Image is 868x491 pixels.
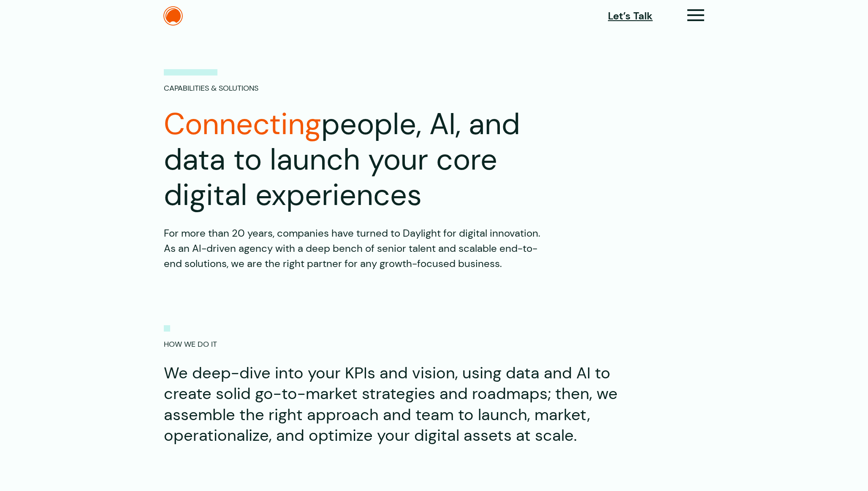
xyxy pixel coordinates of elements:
span: Connecting [164,105,321,143]
p: Capabilities & Solutions [164,69,258,94]
p: For more than 20 years, companies have turned to Daylight for digital innovation. As an AI-driven... [164,226,544,271]
h2: We deep-dive into your KPIs and vision, using data and AI to create solid go-to-market strategies... [164,363,622,446]
a: Let’s Talk [608,8,653,24]
p: HOW WE DO IT [164,325,217,350]
img: The Daylight Studio Logo [163,6,183,26]
h1: people, AI, and data to launch your core digital experiences [164,107,586,213]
